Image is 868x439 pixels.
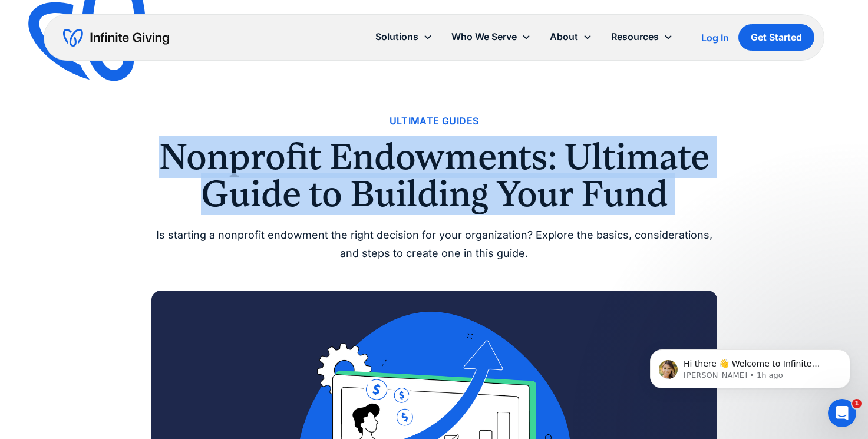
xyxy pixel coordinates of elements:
[632,325,868,407] iframe: Intercom notifications message
[738,24,814,51] a: Get Started
[151,226,717,262] div: Is starting a nonprofit endowment the right decision for your organization? Explore the basics, c...
[442,24,540,49] div: Who We Serve
[63,28,169,47] a: home
[375,29,418,45] div: Solutions
[828,399,856,427] iframe: Intercom live chat
[451,29,517,45] div: Who We Serve
[151,138,717,212] h1: Nonprofit Endowments: Ultimate Guide to Building Your Fund
[540,24,602,49] div: About
[701,33,729,42] div: Log In
[852,399,862,408] span: 1
[390,113,479,129] a: Ultimate Guides
[611,29,659,45] div: Resources
[602,24,682,49] div: Resources
[550,29,578,45] div: About
[366,24,442,49] div: Solutions
[701,31,729,45] a: Log In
